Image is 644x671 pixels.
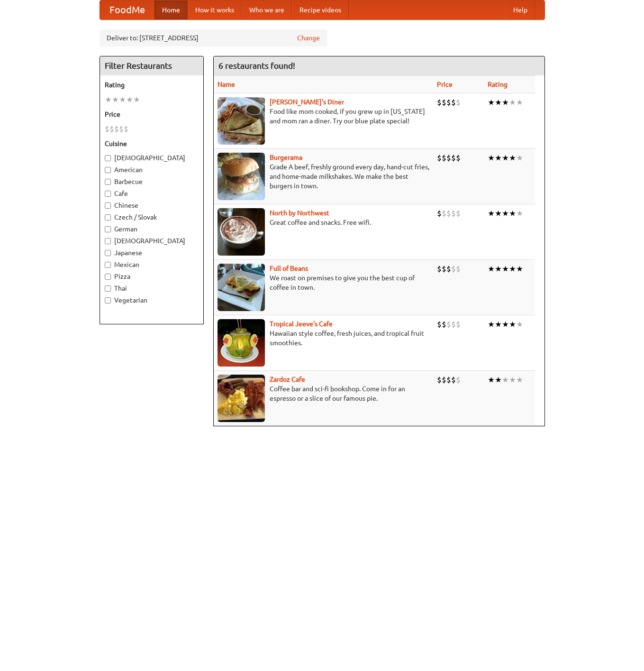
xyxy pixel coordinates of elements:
[502,153,509,163] li: ★
[119,94,126,105] li: ★
[105,250,111,256] input: Japanese
[105,260,199,269] label: Mexican
[516,375,523,385] li: ★
[451,319,456,330] li: $
[292,0,349,19] a: Recipe videos
[218,61,295,70] ng-pluralize: 6 restaurants found!
[509,208,516,219] li: ★
[509,375,516,385] li: ★
[516,264,523,274] li: ★
[105,262,111,268] input: Mexican
[100,56,203,75] h4: Filter Restaurants
[105,297,111,303] input: Vegetarian
[495,208,502,219] li: ★
[502,97,509,108] li: ★
[437,319,442,330] li: $
[516,208,523,219] li: ★
[442,97,446,108] li: $
[495,375,502,385] li: ★
[456,153,461,163] li: $
[133,94,140,105] li: ★
[105,177,199,186] label: Barbecue
[270,98,344,106] a: [PERSON_NAME]'s Diner
[270,265,308,272] a: Full of Beans
[451,153,456,163] li: $
[488,264,495,274] li: ★
[105,167,111,173] input: American
[105,110,199,119] h5: Price
[188,0,242,19] a: How it works
[488,319,495,330] li: ★
[105,284,199,293] label: Thai
[442,319,446,330] li: $
[270,320,333,328] a: Tropical Jeeve's Cafe
[105,224,199,234] label: German
[451,97,456,108] li: $
[105,80,199,90] h5: Rating
[105,285,111,292] input: Thai
[105,272,199,281] label: Pizza
[495,97,502,108] li: ★
[218,81,235,88] a: Name
[218,107,429,126] p: Food like mom cooked, if you grew up in [US_STATE] and mom ran a diner. Try our blue plate special!
[112,94,119,105] li: ★
[218,319,265,367] img: jeeves.jpg
[437,264,442,274] li: $
[105,214,111,221] input: Czech / Slovak
[242,0,292,19] a: Who we are
[105,189,199,198] label: Cafe
[218,218,429,227] p: Great coffee and snacks. Free wifi.
[456,264,461,274] li: $
[218,162,429,191] p: Grade A beef, freshly ground every day, hand-cut fries, and home-made milkshakes. We make the bes...
[218,375,265,422] img: zardoz.jpg
[456,319,461,330] li: $
[446,319,451,330] li: $
[105,248,199,257] label: Japanese
[442,208,446,219] li: $
[446,97,451,108] li: $
[516,153,523,163] li: ★
[114,124,119,134] li: $
[437,208,442,219] li: $
[105,201,199,210] label: Chinese
[100,29,327,46] div: Deliver to: [STREET_ADDRESS]
[502,375,509,385] li: ★
[451,264,456,274] li: $
[488,375,495,385] li: ★
[105,274,111,280] input: Pizza
[105,165,199,175] label: American
[270,376,305,383] b: Zardoz Cafe
[509,319,516,330] li: ★
[516,97,523,108] li: ★
[105,94,112,105] li: ★
[105,124,109,134] li: $
[270,209,329,217] a: North by Northwest
[456,97,461,108] li: $
[105,238,111,244] input: [DEMOGRAPHIC_DATA]
[509,97,516,108] li: ★
[105,295,199,305] label: Vegetarian
[437,97,442,108] li: $
[495,264,502,274] li: ★
[451,375,456,385] li: $
[437,81,453,88] a: Price
[105,191,111,197] input: Cafe
[105,212,199,222] label: Czech / Slovak
[502,319,509,330] li: ★
[506,0,535,19] a: Help
[126,94,133,105] li: ★
[488,208,495,219] li: ★
[446,208,451,219] li: $
[495,153,502,163] li: ★
[105,236,199,246] label: [DEMOGRAPHIC_DATA]
[218,264,265,311] img: beans.jpg
[218,384,429,403] p: Coffee bar and sci-fi bookshop. Come in for an espresso or a slice of our famous pie.
[105,202,111,209] input: Chinese
[509,153,516,163] li: ★
[442,153,446,163] li: $
[509,264,516,274] li: ★
[218,97,265,145] img: sallys.jpg
[270,154,302,161] b: Burgerama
